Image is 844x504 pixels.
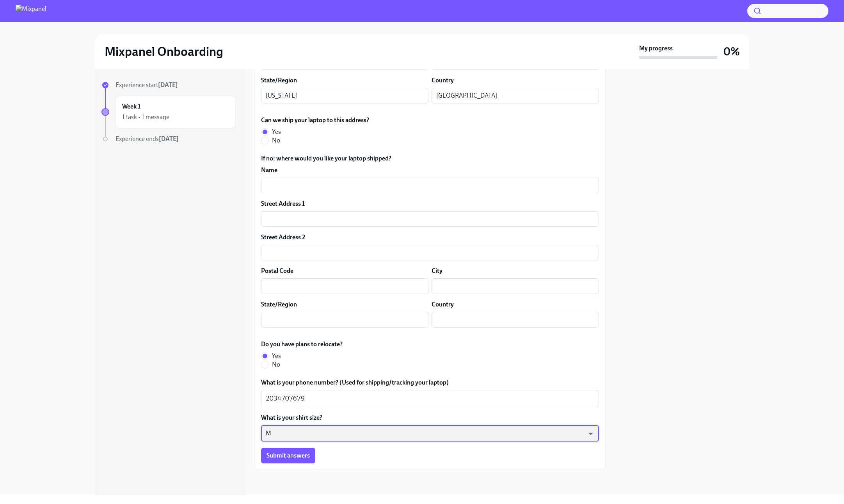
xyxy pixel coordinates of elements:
[261,378,599,387] label: What is your phone number? (Used for shipping/tracking your laptop)
[115,135,179,142] span: Experience ends
[272,128,281,136] span: Yes
[115,81,178,89] span: Experience start
[261,116,369,125] label: Can we ship your laptop to this address?
[101,96,236,128] a: Week 11 task • 1 message
[261,166,277,175] label: Name
[16,5,46,17] img: Mixpanel
[272,360,280,369] span: No
[432,76,454,85] label: Country
[122,113,169,121] div: 1 task • 1 message
[267,452,310,459] span: Submit answers
[261,199,305,208] label: Street Address 1
[122,102,140,111] h6: Week 1
[723,45,740,59] h3: 0%
[101,81,236,89] a: Experience start[DATE]
[261,448,315,463] button: Submit answers
[266,394,594,403] textarea: 2034707679
[105,44,223,59] h2: Mixpanel Onboarding
[261,267,293,275] label: Postal Code
[158,81,178,89] strong: [DATE]
[261,425,599,442] div: M
[261,76,297,85] label: State/Region
[261,413,599,422] label: What is your shirt size?
[159,135,179,142] strong: [DATE]
[639,44,673,53] strong: My progress
[272,352,281,360] span: Yes
[261,233,305,242] label: Street Address 2
[432,267,442,275] label: City
[272,136,280,145] span: No
[261,154,599,163] label: If no: where would you like your laptop shipped?
[432,300,454,309] label: Country
[261,300,297,309] label: State/Region
[261,340,343,349] label: Do you have plans to relocate?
